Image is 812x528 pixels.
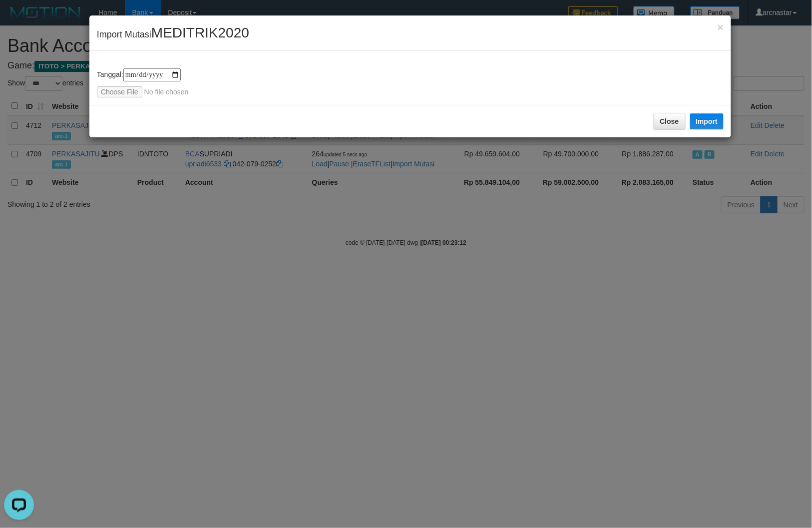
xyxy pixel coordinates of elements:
span: × [718,21,724,33]
button: Close [654,113,686,130]
button: Close [718,22,724,32]
div: Tanggal: [97,68,724,97]
button: Open LiveChat chat widget [4,4,34,34]
span: Import Mutasi [97,29,249,39]
span: MEDITRIK2020 [151,25,249,40]
button: Import [690,113,724,129]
